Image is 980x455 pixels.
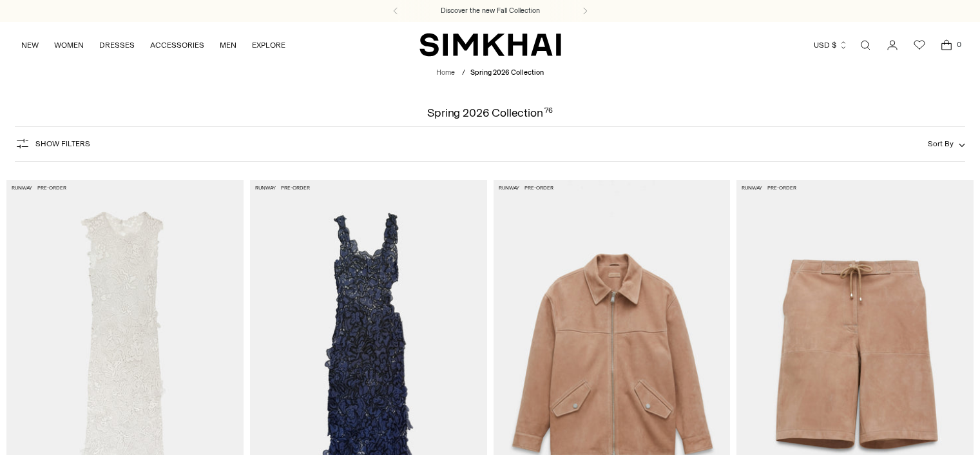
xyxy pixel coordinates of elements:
a: Discover the new Fall Collection [441,6,540,16]
a: ACCESSORIES [150,31,204,59]
a: Open search modal [852,32,878,58]
a: Go to the account page [879,32,905,58]
button: Show Filters [15,133,90,154]
a: DRESSES [99,31,135,59]
nav: breadcrumbs [436,68,544,79]
button: USD $ [814,31,848,59]
div: / [462,68,465,79]
span: Show Filters [35,139,90,148]
a: Wishlist [907,32,932,58]
a: Open cart modal [934,32,959,58]
a: EXPLORE [252,31,285,59]
div: 76 [544,107,553,119]
a: MEN [220,31,236,59]
a: SIMKHAI [419,32,561,57]
a: NEW [21,31,39,59]
h1: Spring 2026 Collection [427,107,553,119]
button: Sort By [928,137,965,151]
span: Spring 2026 Collection [470,68,544,77]
a: WOMEN [54,31,84,59]
span: Sort By [928,139,954,148]
span: 0 [953,39,965,50]
a: Home [436,68,455,77]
